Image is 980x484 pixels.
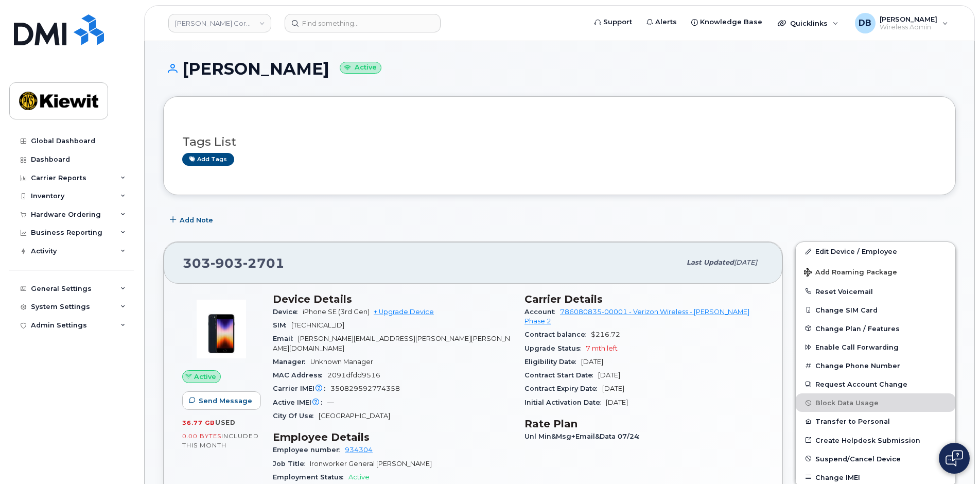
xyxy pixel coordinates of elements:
span: Email [273,335,298,342]
a: Add tags [182,153,234,166]
span: [PERSON_NAME][EMAIL_ADDRESS][PERSON_NAME][PERSON_NAME][DOMAIN_NAME] [273,335,510,352]
span: Active [348,473,370,481]
span: [DATE] [602,385,624,392]
span: iPhone SE (3rd Gen) [303,308,370,316]
button: Suspend/Cancel Device [796,450,955,468]
button: Block Data Usage [796,393,955,412]
img: Open chat [946,450,963,466]
span: [DATE] [598,371,620,379]
h3: Carrier Details [524,293,764,305]
span: used [215,419,236,426]
span: Employee number [273,446,345,454]
button: Reset Voicemail [796,282,955,301]
span: Device [273,308,303,316]
span: 7 mth left [586,344,618,352]
span: Add Roaming Package [804,268,897,278]
a: Create Helpdesk Submission [796,431,955,450]
span: [GEOGRAPHIC_DATA] [319,412,390,420]
span: Enable Call Forwarding [815,343,899,351]
span: included this month [182,432,259,449]
span: Active [194,372,216,382]
h3: Employee Details [273,431,512,443]
h1: [PERSON_NAME] [163,60,956,78]
button: Add Note [163,211,222,229]
span: 303 [183,255,285,271]
span: City Of Use [273,412,319,420]
a: + Upgrade Device [374,308,434,316]
span: Contract Start Date [524,371,598,379]
span: Suspend/Cancel Device [815,455,901,462]
span: 903 [211,255,243,271]
span: Send Message [199,396,252,406]
span: 36.77 GB [182,419,215,426]
span: Unl Min&Msg+Email&Data 07/24 [524,433,644,440]
span: Unknown Manager [310,358,373,366]
a: 934304 [345,446,373,454]
span: — [327,399,334,406]
img: image20231002-3703462-1angbar.jpeg [190,298,252,360]
a: Edit Device / Employee [796,242,955,261]
a: 786080835-00001 - Verizon Wireless - [PERSON_NAME] Phase 2 [524,308,749,325]
span: Active IMEI [273,399,327,406]
span: Contract balance [524,331,591,338]
span: Change Plan / Features [815,324,900,332]
button: Change Phone Number [796,356,955,375]
span: Account [524,308,560,316]
button: Add Roaming Package [796,261,955,282]
span: Add Note [180,215,213,225]
span: 2701 [243,255,285,271]
span: Upgrade Status [524,344,586,352]
span: [TECHNICAL_ID] [291,321,344,329]
span: Job Title [273,460,310,468]
button: Change Plan / Features [796,319,955,338]
button: Change SIM Card [796,301,955,319]
h3: Device Details [273,293,512,305]
button: Send Message [182,391,261,410]
span: $216.72 [591,331,620,338]
span: SIM [273,321,291,329]
button: Transfer to Personal [796,412,955,430]
span: Initial Activation Date [524,399,606,406]
span: [DATE] [581,358,603,366]
span: MAC Address [273,371,327,379]
span: Ironworker General [PERSON_NAME] [310,460,432,468]
span: 2091dfdd9516 [327,371,380,379]
h3: Tags List [182,135,937,148]
span: [DATE] [606,399,628,406]
span: Contract Expiry Date [524,385,602,392]
span: Employment Status [273,473,348,481]
span: 0.00 Bytes [182,433,221,440]
h3: Rate Plan [524,418,764,430]
button: Request Account Change [796,375,955,393]
span: 350829592774358 [330,385,400,392]
span: Carrier IMEI [273,385,330,392]
small: Active [340,62,381,74]
span: Manager [273,358,310,366]
span: Eligibility Date [524,358,581,366]
span: [DATE] [734,258,757,266]
span: Last updated [687,258,734,266]
button: Enable Call Forwarding [796,338,955,356]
